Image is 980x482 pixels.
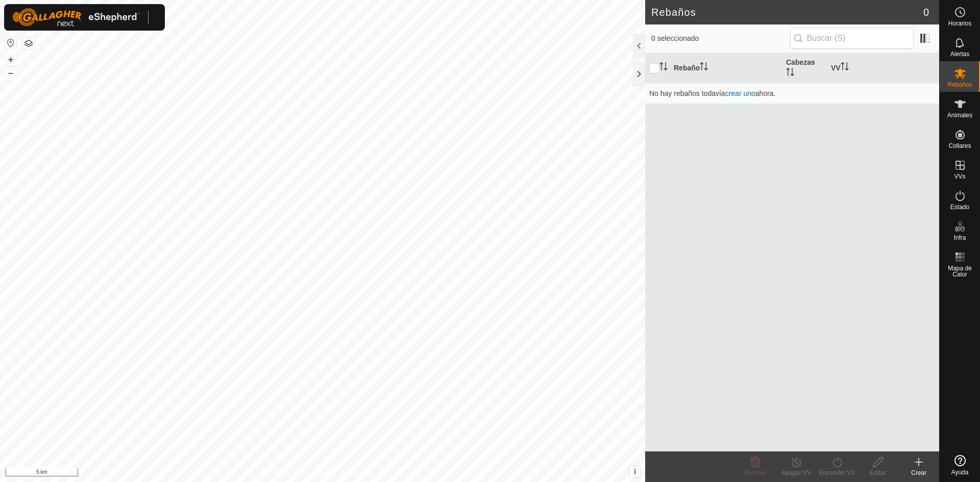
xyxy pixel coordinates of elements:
span: Rebaños [947,82,972,88]
span: Estado [950,204,969,210]
span: Alertas [950,51,969,57]
h2: Rebaños [651,6,923,18]
p-sorticon: Activar para ordenar [786,69,794,78]
a: Política de Privacidad [270,469,329,478]
span: i [634,467,636,476]
th: VV [827,53,939,84]
button: i [629,466,641,477]
th: Rebaño [670,53,782,84]
span: Eliminar [744,469,766,476]
button: Restablecer Mapa [5,37,17,49]
td: No hay rebaños todavía ahora. [645,83,939,104]
th: Cabezas [782,53,827,84]
p-sorticon: Activar para ordenar [700,64,708,72]
span: Horarios [948,20,971,27]
input: Buscar (S) [790,28,914,49]
p-sorticon: Activar para ordenar [659,64,668,72]
div: Apagar VV [776,468,817,477]
span: Mapa de Calor [942,265,977,277]
span: Animales [947,112,972,118]
a: Contáctenos [341,469,375,478]
p-sorticon: Activar para ordenar [841,64,849,72]
img: Logo Gallagher [12,8,140,27]
span: 0 [923,5,929,20]
span: Collares [948,143,971,149]
div: Editar [857,468,898,477]
button: + [5,54,17,66]
a: Ayuda [940,451,980,479]
span: Infra [953,235,966,241]
a: crear uno [725,89,755,97]
span: Ayuda [951,469,969,475]
button: Capas del Mapa [22,37,35,49]
div: Encender VV [817,468,857,477]
button: – [5,67,17,79]
div: Crear [898,468,939,477]
span: 0 seleccionado [651,33,790,44]
span: VVs [954,173,965,180]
